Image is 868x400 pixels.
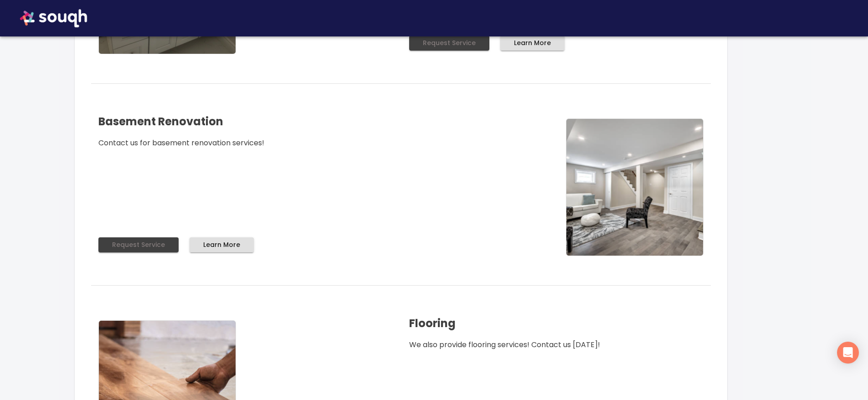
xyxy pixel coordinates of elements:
h6: Flooring [409,315,704,332]
button: Request Service [409,36,489,51]
span: Request Service [423,37,476,49]
button: Learn More [500,36,565,51]
span: Request Service [112,239,165,251]
div: Open Intercom Messenger [837,342,859,364]
p: We also provide flooring services! Contact us [DATE]! [409,339,704,350]
img: logo [566,118,704,256]
p: Contact us for basement renovation services! [98,138,393,149]
button: Learn More [190,237,254,252]
span: Learn More [514,37,551,49]
button: Request Service [98,237,179,252]
span: Learn More [203,239,240,251]
h6: Basement Renovation [98,113,393,130]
